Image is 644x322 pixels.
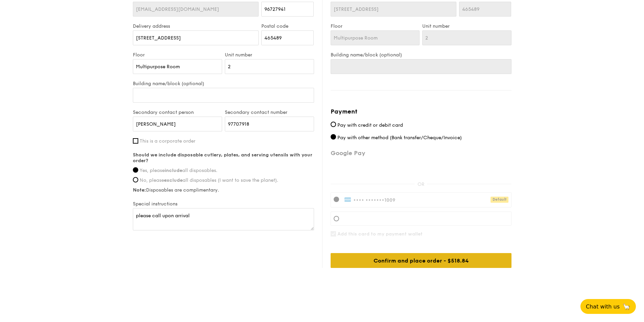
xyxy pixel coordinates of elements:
[133,201,314,207] label: Special instructions
[133,138,138,144] input: This is a corporate order
[261,23,314,29] label: Postal code
[586,303,620,310] span: Chat with us
[331,253,511,268] div: Confirm and place order - $518.84
[331,134,336,140] input: Pay with other method (Bank transfer/Cheque/Invoice)
[422,23,511,29] label: Unit number
[133,81,314,86] label: Building name/block (optional)
[622,303,630,311] span: 🦙
[164,177,183,183] strong: exclude
[331,23,420,29] label: Floor
[331,107,511,116] h4: Payment
[133,152,312,164] strong: Should we include disposable cutlery, plates, and serving utensils with your order?
[225,109,314,115] label: Secondary contact number
[140,168,217,173] span: Yes, please all disposables.
[133,109,222,115] label: Secondary contact person
[337,122,403,128] span: Pay with credit or debit card
[133,187,314,193] label: Disposables are complimentary.
[140,177,278,183] span: No, please all disposables (I want to save the planet).
[133,52,222,58] label: Floor
[331,52,511,58] label: Building name/block (optional)
[133,23,259,29] label: Delivery address
[165,168,182,173] strong: include
[337,135,462,141] span: Pay with other method (Bank transfer/Cheque/Invoice)
[133,177,138,182] input: No, pleaseexcludeall disposables (I want to save the planet).
[331,122,336,127] input: Pay with credit or debit card
[140,138,195,144] span: This is a corporate order
[133,187,146,193] strong: Note:
[580,299,636,314] button: Chat with us🦙
[225,52,314,58] label: Unit number
[133,167,138,173] input: Yes, pleaseincludeall disposables.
